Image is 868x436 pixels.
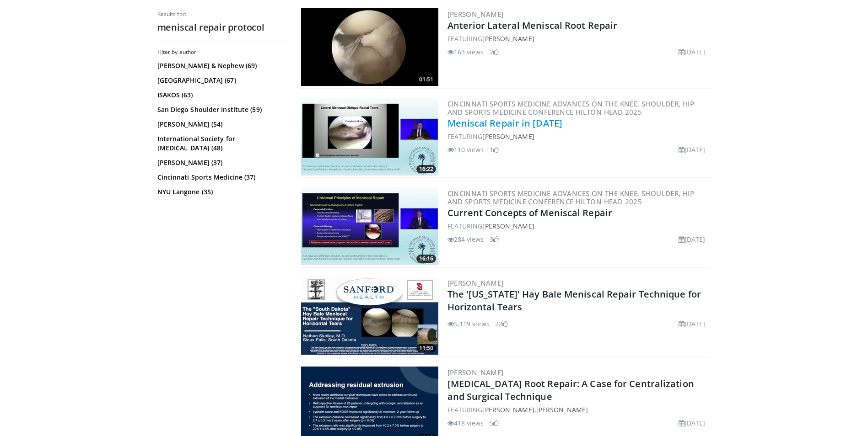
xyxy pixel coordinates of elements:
img: 79f3c451-6734-4c3d-ae0c-4779cf0ef7a5.300x170_q85_crop-smart_upscale.jpg [301,8,438,86]
h2: meniscal repair protocol [157,21,286,33]
li: 418 views [447,418,484,428]
a: [PERSON_NAME] [447,278,504,287]
li: [DATE] [679,234,706,244]
div: FEATURING [447,132,709,141]
img: 5c3aab28-8561-4027-8ef4-f51a15d1d1ea.300x170_q85_crop-smart_upscale.jpg [301,98,438,175]
a: [PERSON_NAME] [482,34,534,43]
li: [DATE] [679,418,706,428]
h3: Filter by author: [157,48,286,56]
a: [PERSON_NAME] [447,368,504,377]
a: ISAKOS (63) [157,90,283,100]
span: 16:16 [416,255,436,263]
img: afbb2aee-e6f9-4de6-903a-b7d3420cb73d.jpeg.300x170_q85_crop-smart_upscale.jpg [301,277,438,355]
a: Cincinnati Sports Medicine Advances on the Knee, Shoulder, Hip and Sports Medicine Conference Hil... [447,99,695,117]
li: 110 views [447,145,484,154]
li: 2 [490,47,499,57]
li: 22 [495,319,508,329]
a: [MEDICAL_DATA] Root Repair: A Case for Centralization and Surgical Technique [447,378,694,403]
a: Cincinnati Sports Medicine (37) [157,173,283,182]
a: [PERSON_NAME] [447,10,504,19]
li: 163 views [447,47,484,57]
li: [DATE] [679,145,706,154]
a: [PERSON_NAME] (54) [157,120,283,129]
a: [PERSON_NAME] [482,132,534,141]
a: Meniscal Repair in [DATE] [447,117,563,129]
a: 16:16 [301,187,438,265]
p: Results for: [157,11,286,18]
li: [DATE] [679,319,706,329]
li: [DATE] [679,47,706,57]
a: NYU Langone (35) [157,187,283,197]
a: Anterior Lateral Meniscal Root Repair [447,19,618,32]
li: 5 [490,418,499,428]
img: b81f3968-a1a9-4968-9293-0ba0b196d9df.300x170_q85_crop-smart_upscale.jpg [301,187,438,265]
li: 1 [490,145,499,154]
li: 3 [490,234,499,244]
div: FEATURING , [447,405,709,415]
a: Cincinnati Sports Medicine Advances on the Knee, Shoulder, Hip and Sports Medicine Conference Hil... [447,189,695,206]
a: International Society for [MEDICAL_DATA] (48) [157,134,283,153]
a: The '[US_STATE]' Hay Bale Meniscal Repair Technique for Horizontal Tears [447,288,701,313]
a: Current Concepts of Meniscal Repair [447,207,613,219]
a: [PERSON_NAME] [536,405,588,414]
span: 16:22 [416,165,436,173]
a: 16:22 [301,98,438,175]
a: [GEOGRAPHIC_DATA] (67) [157,76,283,85]
a: [PERSON_NAME] [482,222,534,230]
span: 01:51 [416,75,436,84]
a: [PERSON_NAME] & Nephew (69) [157,61,283,70]
div: FEATURING [447,34,709,43]
span: 11:50 [416,344,436,352]
a: 11:50 [301,277,438,355]
li: 5,119 views [447,319,490,329]
a: [PERSON_NAME] [482,405,534,414]
div: FEATURING [447,221,709,231]
a: 01:51 [301,8,438,86]
a: [PERSON_NAME] (37) [157,158,283,167]
a: San Diego Shoulder Institute (59) [157,105,283,114]
li: 284 views [447,234,484,244]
